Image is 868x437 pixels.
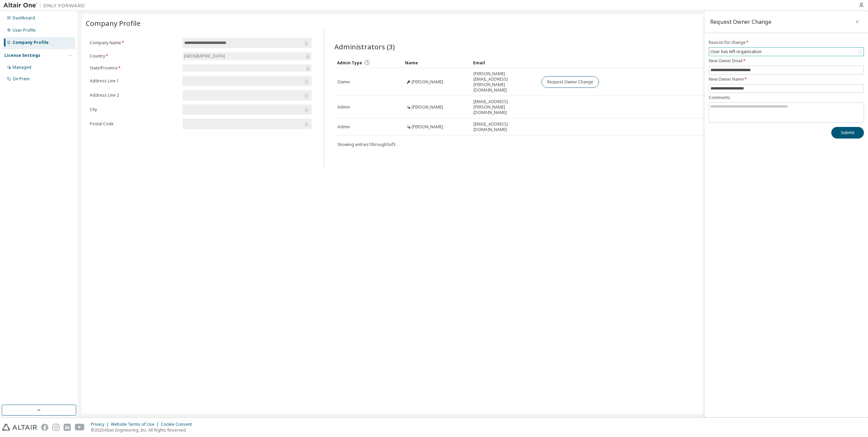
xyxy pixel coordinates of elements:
div: User Profile [13,28,36,33]
button: Request Owner Change [541,76,599,88]
span: [PERSON_NAME][EMAIL_ADDRESS][PERSON_NAME][DOMAIN_NAME] [473,71,535,93]
label: New Owner Email [709,58,864,64]
label: Country [90,53,179,59]
span: Admin [337,104,350,110]
span: Company Profile [86,18,140,28]
div: [GEOGRAPHIC_DATA] [183,52,312,60]
span: [PERSON_NAME] [412,124,443,130]
label: Address Line 2 [90,93,179,98]
img: youtube.svg [75,424,85,431]
img: linkedin.svg [64,424,71,431]
span: Showing entries 1 through 3 of 3 [337,142,396,147]
img: Altair One [3,2,88,9]
div: License Settings [4,53,40,58]
p: © 2025 Altair Engineering, Inc. All Rights Reserved. [91,427,196,433]
div: [GEOGRAPHIC_DATA] [183,52,226,60]
span: [PERSON_NAME] [412,79,443,85]
div: Dashboard [13,15,35,21]
label: Comments [709,95,864,100]
div: Managed [13,65,31,70]
div: User has left organisation [709,48,864,56]
label: Company Name [90,40,179,46]
div: Website Terms of Use [111,422,161,427]
div: Cookie Consent [161,422,196,427]
div: Privacy [91,422,111,427]
span: Admin Type [337,60,362,66]
img: instagram.svg [52,424,60,431]
div: Company Profile [13,40,49,45]
button: Submit [831,127,864,139]
label: City [90,107,179,112]
label: Address Line 1 [90,78,179,84]
label: New Owner Name [709,77,864,82]
div: User has left organisation [710,48,763,55]
img: facebook.svg [41,424,48,431]
span: Administrators (3) [334,42,395,51]
img: altair_logo.svg [2,424,37,431]
div: Email [473,57,536,68]
label: Reason for change [709,40,864,45]
span: Admin [337,124,350,130]
div: Name [405,57,468,68]
label: Postal Code [90,121,179,127]
div: Request Owner Change [710,19,771,25]
span: [EMAIL_ADDRESS][DOMAIN_NAME] [473,122,535,132]
span: [PERSON_NAME] [412,104,443,110]
span: Owner [337,79,350,85]
label: State/Province [90,65,179,71]
div: On Prem [13,76,30,82]
span: [EMAIL_ADDRESS][PERSON_NAME][DOMAIN_NAME] [473,99,535,115]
